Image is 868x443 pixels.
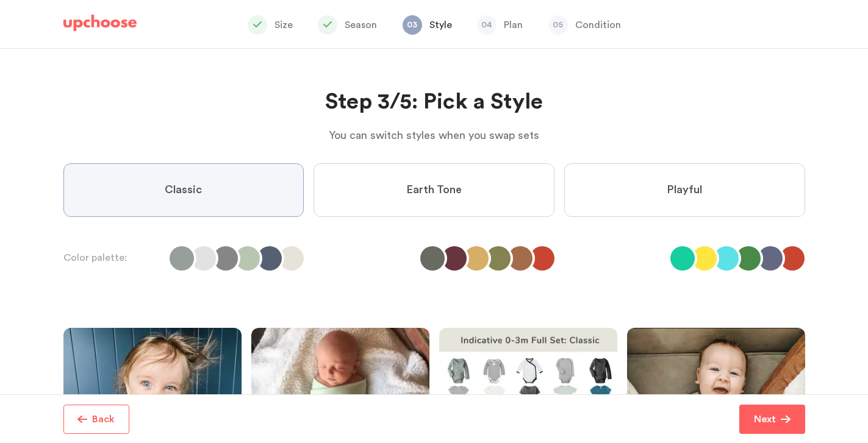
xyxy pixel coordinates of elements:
span: Playful [667,183,702,197]
button: Back [63,405,129,434]
button: Next [739,405,805,434]
img: UpChoose [63,15,137,32]
span: Earth Tone [406,183,462,197]
span: 05 [548,15,568,35]
p: Next [754,412,776,427]
a: UpChoose [63,15,137,37]
h2: Step 3/5: Pick a Style [63,88,805,117]
p: Condition [575,18,621,32]
span: You can switch styles when you swap sets [329,130,539,141]
p: Season [345,18,377,32]
span: 04 [477,15,497,35]
p: Back [92,412,115,427]
p: Style [429,18,452,32]
p: Size [274,18,293,32]
p: Plan [504,18,523,32]
span: Classic [165,183,202,197]
span: 03 [403,15,422,35]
